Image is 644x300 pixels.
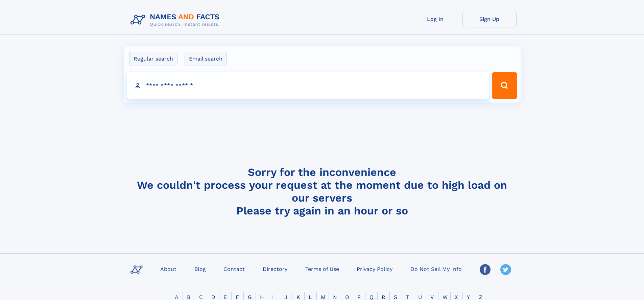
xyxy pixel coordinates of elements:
a: Contact [221,264,247,274]
label: Regular search [129,52,177,66]
a: Do Not Sell My Info [408,264,464,274]
button: Search Button [492,72,517,99]
img: Facebook [480,264,491,275]
input: search input [127,72,489,99]
h4: Sorry for the inconvenience We couldn't process your request at the moment due to high load on ou... [128,166,517,217]
label: Email search [185,52,227,66]
a: Terms of Use [303,264,342,274]
a: Sign Up [462,11,517,27]
img: Logo Names and Facts [128,11,225,29]
a: Privacy Policy [354,264,395,274]
a: Log In [408,11,462,27]
a: About [158,264,179,274]
img: Twitter [500,264,511,275]
a: Blog [192,264,209,274]
a: Directory [260,264,290,274]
